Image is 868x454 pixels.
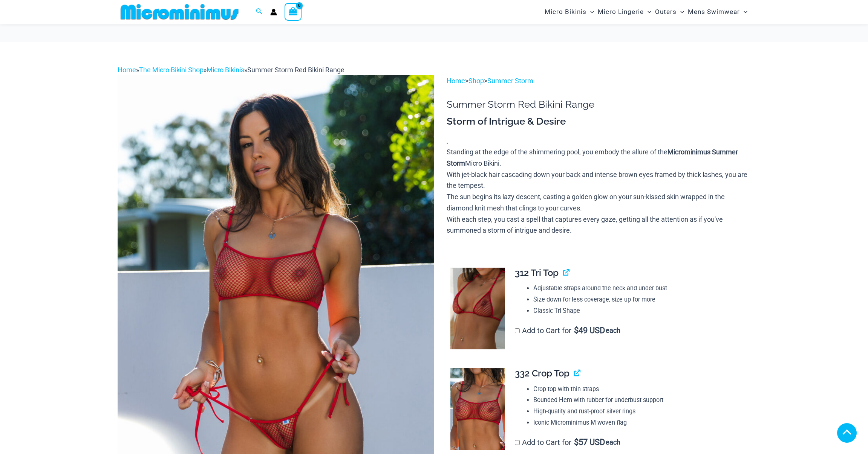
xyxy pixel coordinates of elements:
[515,267,559,278] span: 312 Tri Top
[545,2,586,21] span: Micro Bikinis
[740,2,747,21] span: Menu Toggle
[468,77,484,85] a: Shop
[677,2,684,21] span: Menu Toggle
[574,326,579,335] span: $
[533,283,744,294] li: Adjustable straps around the neck and under bust
[447,77,465,85] a: Home
[256,7,263,17] a: Search icon link
[644,2,651,21] span: Menu Toggle
[574,437,579,447] span: $
[543,2,596,21] a: Micro BikinisMenu ToggleMenu Toggle
[606,327,620,334] span: each
[450,368,505,450] img: Summer Storm Red 332 Crop Top
[606,439,620,446] span: each
[447,146,750,236] p: Standing at the edge of the shimmering pool, you embody the allure of the Micro Bikini. With jet-...
[533,406,744,417] li: High-quality and rust-proof silver rings
[285,3,302,20] a: View Shopping Cart, empty
[515,438,620,447] label: Add to Cart for
[598,2,644,21] span: Micro Lingerie
[487,77,533,85] a: Summer Storm
[533,384,744,395] li: Crop top with thin straps
[515,440,520,445] input: Add to Cart for$57 USD each
[686,2,749,21] a: Mens SwimwearMenu ToggleMenu Toggle
[542,1,751,23] nav: Site Navigation
[139,66,204,74] a: The Micro Bikini Shop
[447,99,750,110] h1: Summer Storm Red Bikini Range
[655,2,677,21] span: Outers
[533,395,744,406] li: Bounded Hem with rubber for underbust support
[586,2,594,21] span: Menu Toggle
[574,327,605,334] span: 49 USD
[533,305,744,317] li: Classic Tri Shape
[447,75,750,87] p: > >
[118,66,136,74] a: Home
[515,326,620,335] label: Add to Cart for
[118,3,242,20] img: MM SHOP LOGO FLAT
[247,66,344,74] span: Summer Storm Red Bikini Range
[574,439,605,446] span: 57 USD
[653,2,686,21] a: OutersMenu ToggleMenu Toggle
[450,268,505,350] img: Summer Storm Red 312 Tri Top
[533,417,744,428] li: Iconic Microminimus M woven flag
[118,66,344,74] span: » » »
[533,294,744,305] li: Size down for less coverage, size up for more
[515,328,520,333] input: Add to Cart for$49 USD each
[447,115,750,128] h3: Storm of Intrigue & Desire
[270,9,277,15] a: Account icon link
[515,368,569,379] span: 332 Crop Top
[596,2,653,21] a: Micro LingerieMenu ToggleMenu Toggle
[447,115,750,236] div: ,
[207,66,244,74] a: Micro Bikinis
[688,2,740,21] span: Mens Swimwear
